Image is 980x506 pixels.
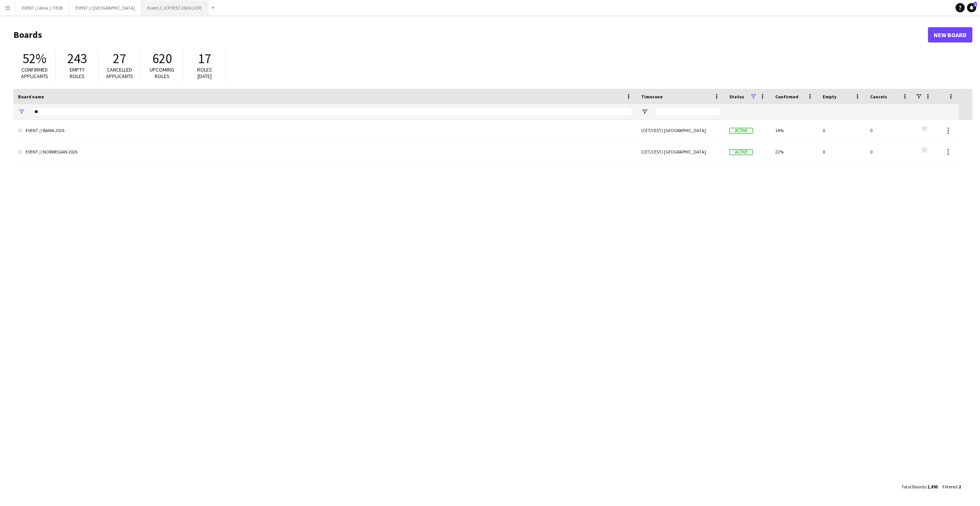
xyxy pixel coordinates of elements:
[152,50,172,67] span: 620
[823,94,836,100] span: Empty
[959,484,961,490] span: 2
[818,141,866,162] div: 0
[641,108,648,115] button: Open Filter Menu
[18,108,25,115] button: Open Filter Menu
[113,50,126,67] span: 27
[729,128,753,134] span: Active
[21,66,48,80] span: Confirmed applicants
[197,66,212,80] span: Roles [DATE]
[866,141,913,162] div: 0
[655,107,720,116] input: Timezone Filter Input
[32,107,632,116] input: Board name Filter Input
[198,50,211,67] span: 17
[18,120,632,141] a: EVENT // BAMA 2026
[150,66,174,80] span: Upcoming roles
[902,484,926,490] span: Total Boards
[973,2,977,7] span: 2
[942,479,961,494] div: :
[18,94,44,100] span: Board name
[16,0,69,15] button: EVENT // Atea // TP2B
[641,94,663,100] span: Timezone
[69,0,141,15] button: EVENT // [GEOGRAPHIC_DATA]
[637,120,725,141] div: (CET/CEST) [GEOGRAPHIC_DATA]
[729,149,753,155] span: Active
[771,120,818,141] div: 14%
[967,3,976,12] a: 2
[67,50,87,67] span: 243
[771,141,818,162] div: 22%
[775,94,799,100] span: Confirmed
[23,50,46,67] span: 52%
[927,484,938,490] span: 1,895
[928,27,972,42] a: New Board
[942,484,957,490] span: Filtered
[866,120,913,141] div: 0
[818,120,866,141] div: 0
[729,94,744,100] span: Status
[70,66,85,80] span: Empty roles
[13,29,928,41] h1: Boards
[637,141,725,162] div: (CET/CEST) [GEOGRAPHIC_DATA]
[902,479,938,494] div: :
[106,66,133,80] span: Cancelled applicants
[141,0,208,15] button: Event // JCP FEST 2024 (JCP)
[870,94,887,100] span: Cancels
[18,141,632,163] a: EVENT // NORWEGIAN 2026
